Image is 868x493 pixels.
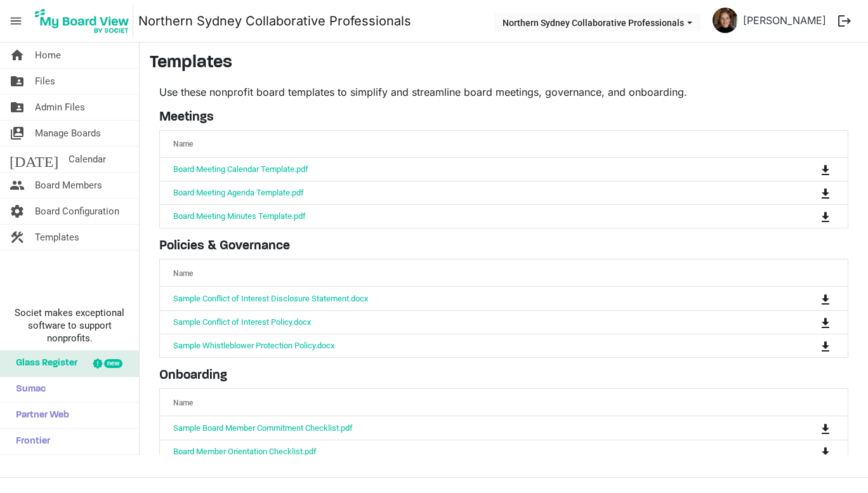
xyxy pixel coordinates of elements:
[35,121,101,146] span: Manage Boards
[10,351,77,376] span: Glass Register
[160,181,768,204] td: Board Meeting Agenda Template.pdf is template cell column header Name
[35,95,85,120] span: Admin Files
[160,204,768,228] td: Board Meeting Minutes Template.pdf is template cell column header Name
[10,147,58,172] span: [DATE]
[173,188,304,197] a: Board Meeting Agenda Template.pdf
[768,440,848,463] td: is Command column column header
[160,287,768,310] td: Sample Conflict of Interest Disclosure Statement.docx is template cell column header Name
[10,429,50,454] span: Frontier
[817,289,834,307] button: Download
[35,173,102,198] span: Board Members
[69,147,106,172] span: Calendar
[831,8,858,34] button: logout
[173,164,308,174] a: Board Meeting Calendar Template.pdf
[768,158,848,181] td: is Command column column header
[768,334,848,357] td: is Command column column header
[138,8,411,34] a: Northern Sydney Collaborative Professionals
[173,294,368,303] a: Sample Conflict of Interest Disclosure Statement.docx
[10,199,25,224] span: settings
[817,161,834,178] button: Download
[738,8,831,33] a: [PERSON_NAME]
[173,317,311,327] a: Sample Conflict of Interest Policy.docx
[10,173,25,198] span: people
[31,5,138,37] a: My Board View Logo
[173,447,317,456] a: Board Member Orientation Checklist.pdf
[10,403,69,428] span: Partner Web
[35,43,61,68] span: Home
[817,207,834,225] button: Download
[160,334,768,357] td: Sample Whistleblower Protection Policy.docx is template cell column header Name
[10,69,25,94] span: folder_shared
[10,377,46,402] span: Sumac
[160,158,768,181] td: Board Meeting Calendar Template.pdf is template cell column header Name
[173,269,193,278] span: Name
[768,181,848,204] td: is Command column column header
[817,419,834,437] button: Download
[35,225,79,250] span: Templates
[817,337,834,355] button: Download
[173,140,193,148] span: Name
[160,440,768,463] td: Board Member Orientation Checklist.pdf is template cell column header Name
[6,306,133,345] span: Societ makes exceptional software to support nonprofits.
[713,8,738,33] img: LE6Q4vEmx5PVWDJ497VwnDLl1Z-qP2d3GIBFTjT-tIXVziolWo5Mqhu06WN9G8sPi8-t19e6HYTwA18-IHsaZQ_thumb.png
[173,398,193,407] span: Name
[817,443,834,461] button: Download
[817,184,834,202] button: Download
[150,53,858,74] h3: Templates
[10,121,25,146] span: switch_account
[31,5,133,37] img: My Board View Logo
[173,211,306,221] a: Board Meeting Minutes Template.pdf
[173,341,334,350] a: Sample Whistleblower Protection Policy.docx
[159,368,848,383] h5: Onboarding
[10,43,25,68] span: home
[35,199,119,224] span: Board Configuration
[4,9,28,33] span: menu
[35,69,55,94] span: Files
[10,225,25,250] span: construction
[10,95,25,120] span: folder_shared
[173,423,353,433] a: Sample Board Member Commitment Checklist.pdf
[768,416,848,439] td: is Command column column header
[768,204,848,228] td: is Command column column header
[494,13,700,31] button: Northern Sydney Collaborative Professionals dropdownbutton
[768,310,848,334] td: is Command column column header
[104,359,122,368] div: new
[159,110,848,125] h5: Meetings
[768,287,848,310] td: is Command column column header
[160,310,768,334] td: Sample Conflict of Interest Policy.docx is template cell column header Name
[159,239,848,254] h5: Policies & Governance
[817,313,834,331] button: Download
[160,416,768,439] td: Sample Board Member Commitment Checklist.pdf is template cell column header Name
[159,84,848,100] p: Use these nonprofit board templates to simplify and streamline board meetings, governance, and on...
